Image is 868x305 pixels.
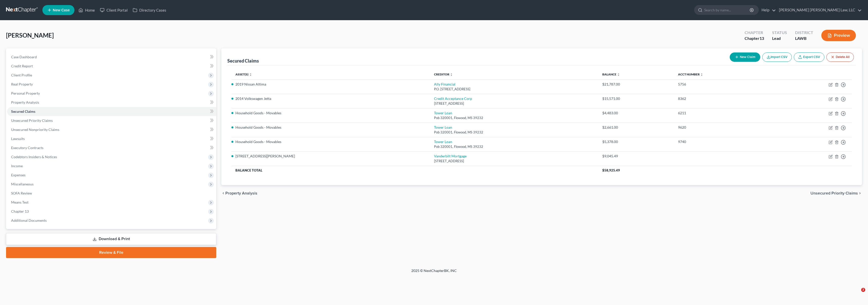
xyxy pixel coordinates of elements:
[434,72,453,76] a: Creditor unfold_more
[225,191,257,195] span: Property Analysis
[11,73,32,77] span: Client Profile
[11,127,59,132] span: Unsecured Nonpriority Claims
[235,139,426,144] li: Household Goods - Movables
[11,155,57,159] span: Codebtors Insiders & Notices
[227,58,259,64] div: Secured Claims
[7,143,216,152] a: Executory Contracts
[745,30,764,36] div: Chapter
[617,73,620,76] i: unfold_more
[434,101,594,106] div: [STREET_ADDRESS]
[11,182,34,186] span: Miscellaneous
[231,166,598,175] th: Balance Total
[7,107,216,116] a: Secured Claims
[602,154,670,159] div: $9,045.49
[602,72,620,76] a: Balance unfold_more
[678,72,703,76] a: Acct Number unfold_more
[858,191,862,195] i: chevron_right
[772,30,787,36] div: Status
[235,125,426,130] li: Household Goods - Movables
[700,73,703,76] i: unfold_more
[11,100,39,104] span: Property Analysis
[221,191,225,195] i: chevron_left
[7,98,216,107] a: Property Analysis
[221,191,257,195] button: chevron_left Property Analysis
[11,218,47,223] span: Additional Documents
[704,5,750,15] input: Search by name...
[678,96,768,101] div: 8362
[7,62,216,71] a: Credit Report
[730,52,760,62] button: New Claim
[7,134,216,143] a: Lawsuits
[235,154,426,159] li: [STREET_ADDRESS][PERSON_NAME]
[249,73,252,76] i: unfold_more
[434,144,594,149] div: Pob 320001, Flowood, MS 39232
[235,72,252,76] a: Asset(s) unfold_more
[6,233,216,245] a: Download & Print
[772,36,787,41] div: Lead
[794,52,824,62] a: Export CSV
[290,268,578,277] div: 2025 © NextChapterBK, INC
[602,110,670,116] div: $4,483.00
[759,36,764,41] span: 13
[11,173,25,177] span: Expenses
[434,125,452,129] a: Tower Loan
[602,168,620,172] span: $58,925.49
[235,110,426,116] li: Household Goods - Movables
[434,96,472,101] a: Credit Acceptance Corp
[851,288,863,300] iframe: Intercom live chat
[450,73,453,76] i: unfold_more
[6,32,54,39] span: [PERSON_NAME]
[11,109,35,114] span: Secured Claims
[7,52,216,62] a: Case Dashboard
[795,30,813,36] div: District
[602,125,670,130] div: $2,661.00
[6,247,216,258] a: Review & File
[76,6,97,15] a: Home
[602,82,670,87] div: $21,787.00
[11,118,53,123] span: Unsecured Priority Claims
[7,189,216,198] a: SOFA Review
[434,82,455,86] a: Ally Financial
[434,111,452,115] a: Tower Loan
[235,82,426,87] li: 2019 Nissan Altima
[11,55,37,59] span: Case Dashboard
[776,6,862,15] a: [PERSON_NAME] [PERSON_NAME] Law, LLC
[759,6,776,15] a: Help
[7,116,216,125] a: Unsecured Priority Claims
[11,91,40,95] span: Personal Property
[434,87,594,92] div: P.O. [STREET_ADDRESS]
[745,36,764,41] div: Chapter
[678,110,768,116] div: 6211
[11,146,43,150] span: Executory Contracts
[11,82,33,86] span: Real Property
[602,139,670,144] div: $5,378.00
[11,164,23,168] span: Income
[821,30,856,41] button: Preview
[130,6,169,15] a: Directory Cases
[861,288,865,292] span: 2
[678,139,768,144] div: 9740
[434,154,467,158] a: Vanderbilt Mortgage
[53,8,70,12] span: New Case
[434,140,452,144] a: Tower Loan
[97,6,130,15] a: Client Portal
[7,125,216,134] a: Unsecured Nonpriority Claims
[434,159,594,163] div: [STREET_ADDRESS]
[434,130,594,135] div: Pob 320001, Flowood, MS 39232
[11,136,25,141] span: Lawsuits
[810,191,858,195] span: Unsecured Priority Claims
[11,200,29,204] span: Means Test
[235,96,426,101] li: 2014 Volkswagen Jetta
[434,116,594,120] div: Pob 320001, Flowood, MS 39232
[11,209,29,213] span: Chapter 13
[795,36,813,41] div: LAWB
[11,191,32,195] span: SOFA Review
[678,125,768,130] div: 9620
[11,64,33,68] span: Credit Report
[826,52,854,62] button: Delete All
[678,82,768,87] div: 5756
[810,191,862,195] button: Unsecured Priority Claims chevron_right
[602,96,670,101] div: $15,571.00
[762,52,792,62] button: Import CSV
